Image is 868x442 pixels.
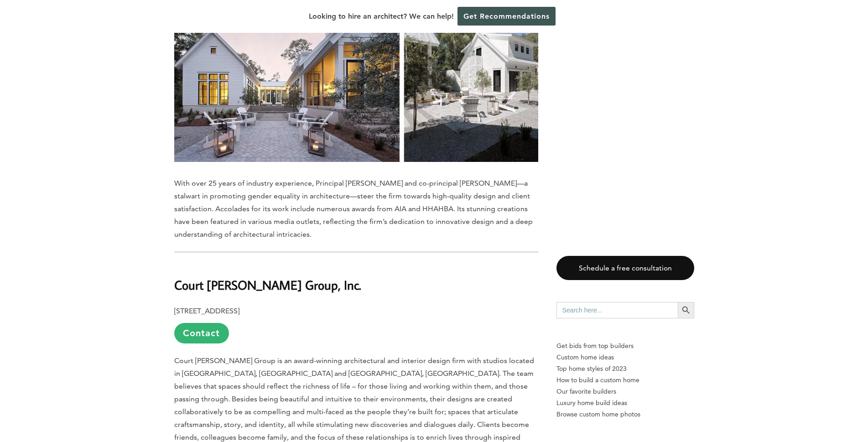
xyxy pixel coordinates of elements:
b: Court [PERSON_NAME] Group, Inc. [174,277,361,293]
a: Top home styles of 2023 [556,363,694,374]
a: Custom home ideas [556,352,694,363]
a: Our favorite builders [556,386,694,397]
b: [STREET_ADDRESS] [174,307,239,315]
a: Get Recommendations [457,7,556,26]
a: Browse custom home photos [556,409,694,420]
span: With over 25 years of industry experience, Principal [PERSON_NAME] and co-principal [PERSON_NAME]... [174,179,533,239]
input: Search here... [556,302,678,318]
a: Contact [174,323,229,343]
a: Schedule a free consultation [556,256,694,280]
a: Luxury home build ideas [556,397,694,409]
svg: Search [681,305,691,315]
a: How to build a custom home [556,374,694,386]
p: Get bids from top builders [556,340,694,352]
